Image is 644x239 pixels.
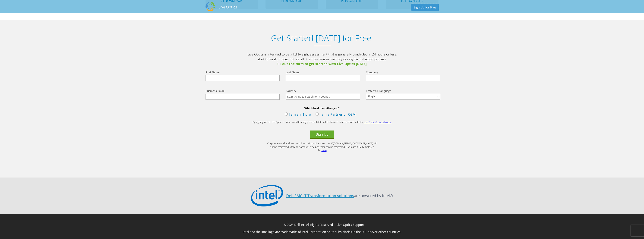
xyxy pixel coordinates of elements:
label: I am a Partner or OEM [316,112,356,118]
input: Start typing to search for a country [286,94,360,100]
label: First Name [206,71,219,75]
label: Business Email [206,89,225,94]
img: Dell Dpack [206,2,215,11]
h2: Live Optics [218,5,237,10]
p: Corporate email address only. Free mail providers such as @[DOMAIN_NAME], @[DOMAIN_NAME] will not... [266,142,379,152]
a: Live Optics Support [337,223,364,227]
p: are powered by Intel® [286,193,393,198]
a: Dell EMC IT Transformation solutions [286,193,354,198]
label: Last Name [286,71,299,75]
p: By signing up to Live Optics, I understand that my personal data will be treated in accordance wi... [247,120,397,124]
li: © 2025 Dell Inc. All Rights Reserved [283,223,335,227]
img: Intel Logo [251,185,283,206]
p: Live Optics is intended to be a lightweight assessment that is generally concluded in 24 hours or... [247,52,397,66]
a: Sign Up for Free [411,4,439,11]
button: Sign Up [310,131,334,139]
a: here [322,149,327,152]
h1: Get Started [DATE] for Free [202,33,441,43]
a: Live Optics Privacy Notice [364,120,391,124]
b: Which best describes you? [202,106,442,110]
label: Country [286,89,296,94]
span: Fill out the form to get started with Live Optics [DATE]. [247,61,397,66]
label: Preferred Language [366,89,391,94]
label: I am an IT pro [285,112,311,118]
label: Company [366,71,378,75]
